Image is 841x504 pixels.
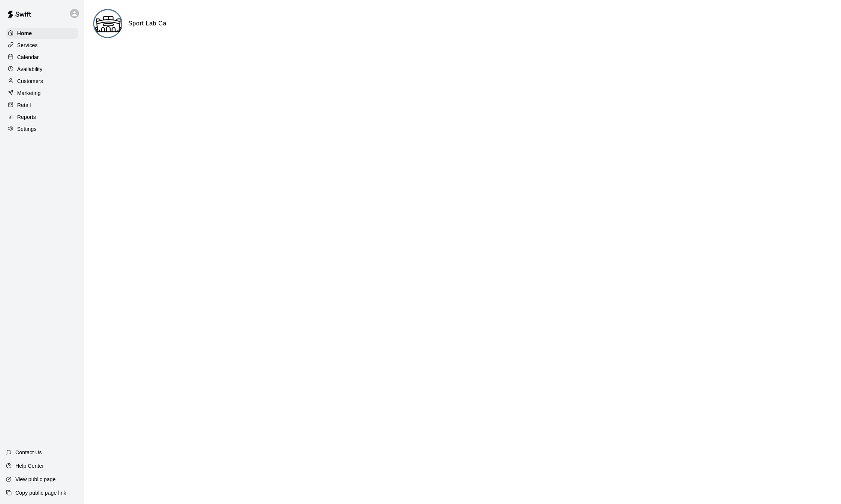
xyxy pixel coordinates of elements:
[17,42,38,49] p: Services
[17,65,43,73] p: Availability
[15,462,44,470] p: Help Center
[17,89,41,97] p: Marketing
[6,28,78,39] a: Home
[6,40,78,51] a: Services
[6,111,78,123] a: Reports
[17,101,31,109] p: Retail
[17,77,43,85] p: Customers
[17,125,37,133] p: Settings
[6,99,78,111] a: Retail
[17,53,39,61] p: Calendar
[6,87,78,99] a: Marketing
[94,10,122,38] img: Sport Lab Ca logo
[15,489,66,497] p: Copy public page link
[128,19,166,28] h6: Sport Lab Ca
[17,30,32,37] p: Home
[15,476,56,483] p: View public page
[6,123,78,135] a: Settings
[6,76,78,87] a: Customers
[15,449,42,456] p: Contact Us
[6,52,78,63] a: Calendar
[6,64,78,75] a: Availability
[17,113,36,121] p: Reports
